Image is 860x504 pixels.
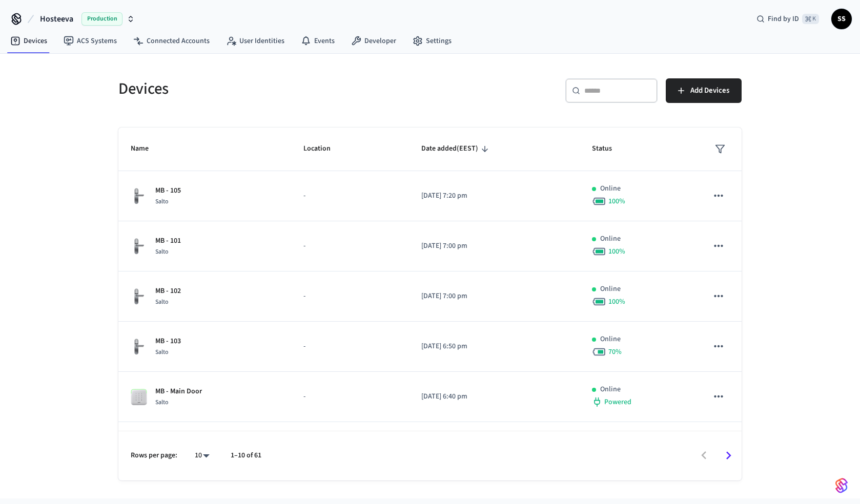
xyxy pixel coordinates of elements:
[421,391,568,402] p: [DATE] 6:40 pm
[155,398,169,407] span: Salto
[155,386,202,397] p: MB - Main Door
[125,32,218,50] a: Connected Accounts
[303,141,344,157] span: Location
[832,10,851,28] span: SS
[303,291,396,302] p: -
[155,247,169,256] span: Salto
[716,444,741,468] button: Go to next page
[303,391,396,402] p: -
[155,286,181,297] p: MB - 102
[421,241,568,251] p: [DATE] 7:00 pm
[303,191,396,201] p: -
[155,348,169,356] span: Salto
[421,291,568,302] p: [DATE] 7:00 pm
[131,141,162,157] span: Name
[131,450,177,461] p: Rows per page:
[608,347,622,357] span: 70 %
[608,196,625,206] span: 100 %
[690,84,729,97] span: Add Devices
[404,32,460,50] a: Settings
[155,185,181,196] p: MB - 105
[608,297,625,307] span: 100 %
[666,78,742,103] button: Add Devices
[608,246,625,257] span: 100 %
[293,32,343,50] a: Events
[303,341,396,352] p: -
[768,14,799,24] span: Find by ID
[131,187,147,205] img: salto_escutcheon_pin
[190,448,214,463] div: 10
[600,234,621,244] p: Online
[155,197,169,206] span: Salto
[155,236,181,246] p: MB - 101
[155,336,181,347] p: MB - 103
[600,183,621,194] p: Online
[600,284,621,295] p: Online
[2,32,55,50] a: Devices
[131,288,147,305] img: salto_escutcheon_pin
[155,298,169,306] span: Salto
[218,32,293,50] a: User Identities
[131,389,147,405] img: salto_wallreader_pin
[118,78,424,99] h5: Devices
[592,141,625,157] span: Status
[600,334,621,345] p: Online
[802,14,819,24] span: ⌘ K
[55,32,125,50] a: ACS Systems
[421,191,568,201] p: [DATE] 7:20 pm
[835,477,848,494] img: SeamLogoGradient.69752ec5.svg
[600,384,621,395] p: Online
[40,13,73,25] span: Hosteeva
[421,341,568,352] p: [DATE] 6:50 pm
[831,9,852,29] button: SS
[748,10,827,28] div: Find by ID⌘ K
[343,32,404,50] a: Developer
[81,12,122,26] span: Production
[131,338,147,355] img: salto_escutcheon_pin
[131,238,147,255] img: salto_escutcheon_pin
[303,241,396,251] p: -
[231,450,261,461] p: 1–10 of 61
[604,397,631,407] span: Powered
[421,141,492,157] span: Date added(EEST)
